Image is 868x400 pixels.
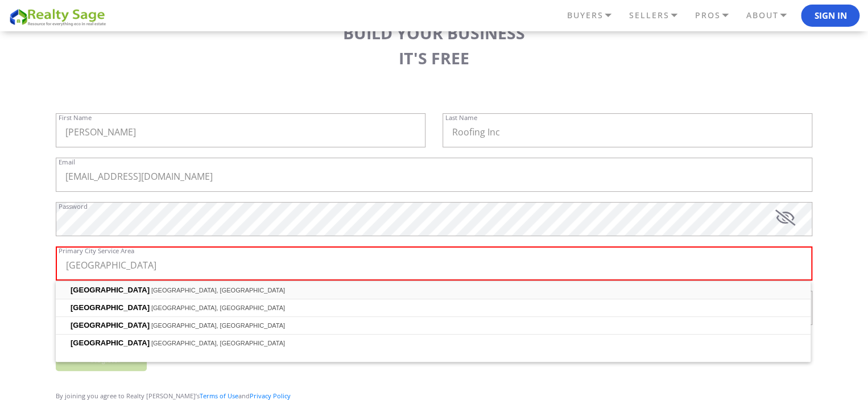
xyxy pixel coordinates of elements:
[56,391,291,400] span: By joining you agree to Realty [PERSON_NAME]’s and
[151,322,285,329] span: [GEOGRAPHIC_DATA], [GEOGRAPHIC_DATA]
[59,159,75,165] label: Email
[692,6,743,25] a: PROS
[56,48,812,68] h3: IT'S FREE
[59,114,92,121] label: First Name
[71,339,150,347] span: [GEOGRAPHIC_DATA]
[445,114,477,121] label: Last Name
[71,303,150,312] span: [GEOGRAPHIC_DATA]
[59,203,88,209] label: Password
[151,304,285,311] span: [GEOGRAPHIC_DATA], [GEOGRAPHIC_DATA]
[626,6,692,25] a: SELLERS
[71,286,150,294] span: [GEOGRAPHIC_DATA]
[250,391,291,400] a: Privacy Policy
[56,23,812,43] h3: BUILD YOUR BUSINESS
[743,6,801,25] a: ABOUT
[801,5,859,27] button: Sign In
[564,6,626,25] a: BUYERS
[9,7,111,27] img: REALTY SAGE
[71,321,150,329] span: [GEOGRAPHIC_DATA]
[59,248,134,254] label: Primary City Service Area
[200,391,238,400] a: Terms of Use
[151,287,285,294] span: [GEOGRAPHIC_DATA], [GEOGRAPHIC_DATA]
[151,340,285,347] span: [GEOGRAPHIC_DATA], [GEOGRAPHIC_DATA]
